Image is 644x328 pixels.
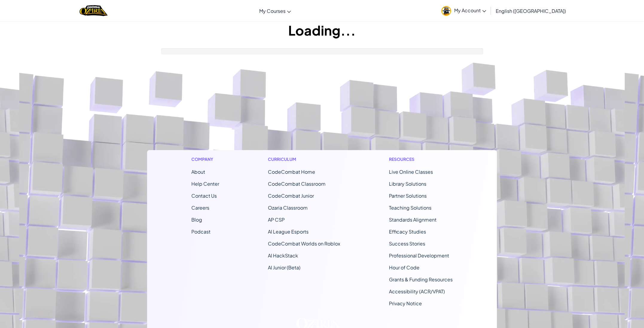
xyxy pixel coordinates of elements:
[191,216,202,223] a: Blog
[389,228,426,235] a: Efficacy Studies
[389,264,419,271] a: Hour of Code
[259,8,286,14] span: My Courses
[389,156,453,162] h1: Resources
[389,193,427,199] a: Partner Solutions
[389,181,426,187] a: Library Solutions
[389,288,445,295] a: Accessibility (ACR/VPAT)
[268,252,298,259] a: AI HackStack
[441,6,451,16] img: avatar
[80,4,107,17] img: Home
[268,205,308,211] a: Ozaria Classroom
[389,205,431,211] a: Teaching Solutions
[268,156,340,162] h1: Curriculum
[191,156,219,162] h1: Company
[268,193,314,199] a: CodeCombat Junior
[389,169,433,175] a: Live Online Classes
[496,8,566,14] span: English ([GEOGRAPHIC_DATA])
[493,3,569,19] a: English ([GEOGRAPHIC_DATA])
[268,240,340,247] a: CodeCombat Worlds on Roblox
[191,193,217,199] span: Contact Us
[268,228,309,235] a: AI League Esports
[389,276,453,283] a: Grants & Funding Resources
[389,216,437,223] a: Standards Alignment
[268,216,285,223] a: AP CSP
[191,181,219,187] a: Help Center
[389,240,425,247] a: Success Stories
[389,252,449,259] a: Professional Development
[80,4,107,17] a: Ozaria by CodeCombat logo
[268,264,300,271] a: AI Junior (Beta)
[191,205,209,211] a: Careers
[191,228,210,235] a: Podcast
[454,7,486,13] span: My Account
[268,169,315,175] span: CodeCombat Home
[438,1,489,20] a: My Account
[389,300,422,306] a: Privacy Notice
[268,181,326,187] a: CodeCombat Classroom
[256,3,294,19] a: My Courses
[191,169,205,175] a: About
